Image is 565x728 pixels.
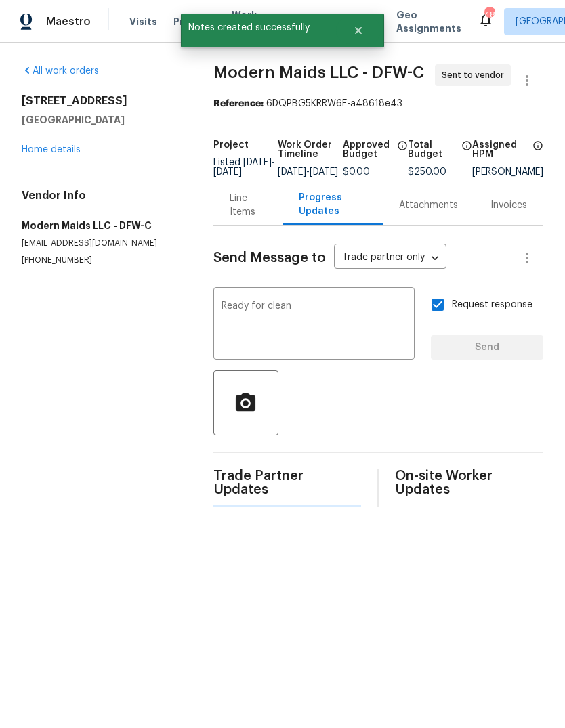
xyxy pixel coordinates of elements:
[490,198,527,212] div: Invoices
[213,158,275,177] span: -
[397,140,408,167] span: The total cost of line items that have been approved by both Opendoor and the Trade Partner. This...
[222,301,406,349] textarea: Ready for clean
[278,140,343,159] h5: Work Order Timeline
[230,192,266,219] div: Line Items
[22,189,181,202] h4: Vendor Info
[213,64,424,81] span: Modern Maids LLC - DFW-C
[213,167,242,177] span: [DATE]
[399,198,458,212] div: Attachments
[213,140,249,150] h5: Project
[278,167,306,177] span: [DATE]
[213,251,326,265] span: Send Message to
[310,167,338,177] span: [DATE]
[299,191,367,218] div: Progress Updates
[408,140,458,159] h5: Total Budget
[46,15,91,28] span: Maestro
[452,298,532,312] span: Request response
[213,158,275,177] span: Listed
[129,15,157,28] span: Visits
[472,167,543,177] div: [PERSON_NAME]
[395,469,543,496] span: On-site Worker Updates
[232,8,266,35] span: Work Orders
[442,68,509,82] span: Sent to vendor
[213,99,264,108] b: Reference:
[532,140,543,167] span: The hpm assigned to this work order.
[336,17,381,44] button: Close
[472,140,528,159] h5: Assigned HPM
[22,94,181,108] h2: [STREET_ADDRESS]
[181,14,336,42] span: Notes created successfully.
[343,167,370,177] span: $0.00
[22,238,181,249] p: [EMAIL_ADDRESS][DOMAIN_NAME]
[173,15,215,28] span: Projects
[22,255,181,266] p: [PHONE_NUMBER]
[22,66,99,76] a: All work orders
[343,140,393,159] h5: Approved Budget
[243,158,272,167] span: [DATE]
[278,167,338,177] span: -
[408,167,446,177] span: $250.00
[213,97,543,110] div: 6DQPBG5KRRW6F-a48618e43
[22,219,181,232] h5: Modern Maids LLC - DFW-C
[334,247,446,270] div: Trade partner only
[461,140,472,167] span: The total cost of line items that have been proposed by Opendoor. This sum includes line items th...
[484,8,494,22] div: 48
[22,145,81,154] a: Home details
[22,113,181,127] h5: [GEOGRAPHIC_DATA]
[396,8,461,35] span: Geo Assignments
[213,469,362,496] span: Trade Partner Updates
